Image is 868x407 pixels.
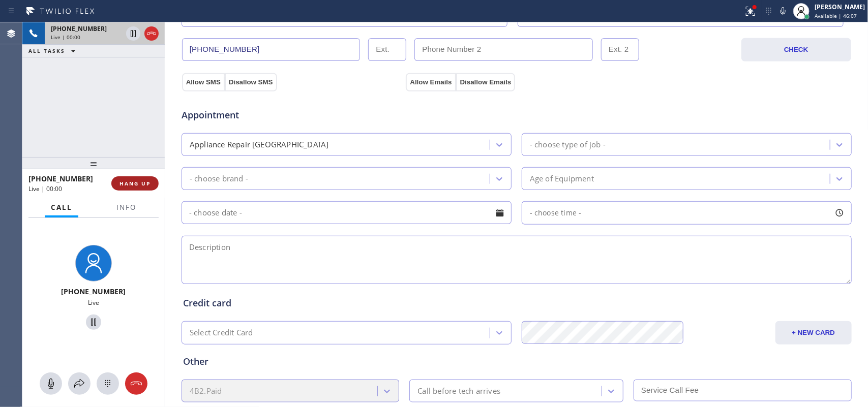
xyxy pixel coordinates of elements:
button: CHECK [741,38,851,61]
button: + NEW CARD [775,321,852,345]
button: Hang up [144,26,159,41]
span: [PHONE_NUMBER] [28,174,93,183]
div: Age of Equipment [530,173,594,184]
span: Live [88,298,99,307]
div: Credit card [183,296,850,310]
div: - choose brand - [190,173,248,184]
div: Select Credit Card [190,327,253,339]
span: Info [116,203,136,212]
button: ALL TASKS [22,45,85,57]
span: Live | 00:00 [28,184,62,193]
input: Phone Number 2 [414,38,593,61]
button: Mute [776,4,790,18]
button: Mute [40,372,62,395]
button: Info [110,198,142,217]
span: Appointment [182,108,404,122]
input: - choose date - [182,201,512,224]
input: Service Call Fee [634,380,852,401]
span: [PHONE_NUMBER] [51,24,107,33]
button: Allow SMS [182,73,225,91]
div: Other [183,355,850,368]
button: Hold Customer [126,26,140,41]
button: Hold Customer [86,315,101,330]
span: Available | 46:07 [815,12,857,19]
span: Call [51,203,72,212]
input: Ext. 2 [601,38,639,61]
span: - choose time - [530,208,582,217]
div: - choose type of job - [530,139,606,150]
span: ALL TASKS [28,47,65,54]
button: Disallow SMS [225,73,277,91]
button: Call [45,198,78,217]
span: [PHONE_NUMBER] [62,287,126,296]
button: Open directory [68,372,91,395]
button: Hang up [125,372,147,395]
div: Appliance Repair [GEOGRAPHIC_DATA] [190,139,329,150]
input: Ext. [368,38,406,61]
div: [PERSON_NAME] [815,3,865,11]
span: HANG UP [119,180,151,187]
button: Allow Emails [406,73,456,91]
button: HANG UP [111,176,159,191]
button: Disallow Emails [456,73,516,91]
span: Live | 00:00 [51,34,80,41]
button: Open dialpad [97,372,119,395]
input: Phone Number [182,38,361,61]
div: Call before tech arrives [417,385,500,397]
